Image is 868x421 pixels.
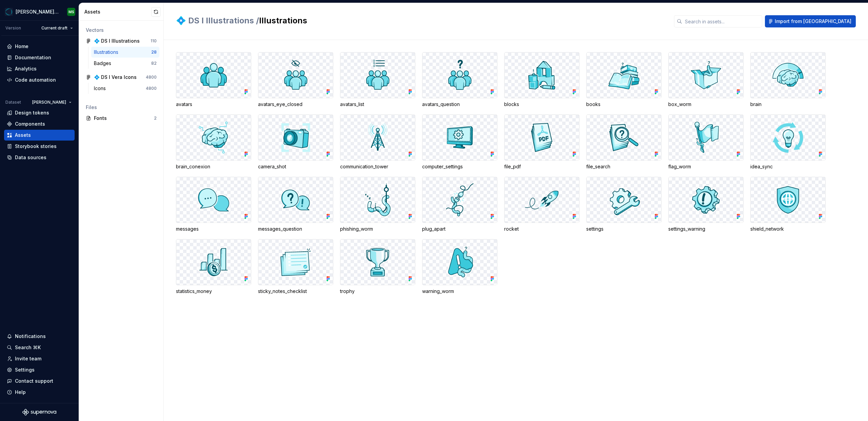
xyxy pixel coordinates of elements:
div: Files [86,104,157,111]
div: 28 [151,49,157,55]
button: Notifications [4,331,75,342]
div: Fonts [94,115,154,122]
input: Search in assets... [682,15,762,27]
div: avatars_question [422,101,497,108]
div: Analytics [15,65,37,72]
div: phishing_worm [340,226,415,232]
button: Contact support [4,376,75,386]
div: 💠 DS I Illustrations [94,38,140,44]
div: Vectors [86,27,157,34]
div: plug_apart [422,226,497,232]
a: Illustrations28 [91,47,159,58]
a: Design tokens [4,107,75,118]
div: Search ⌘K [15,344,41,351]
h2: Illustrations [176,15,666,26]
div: Assets [15,132,31,139]
span: 💠 DS I Illustrations / [176,16,259,25]
button: Help [4,387,75,398]
div: settings_warning [668,226,744,232]
div: Code automation [15,77,56,83]
a: Fonts2 [83,113,159,124]
div: 4800 [146,75,157,80]
div: 110 [151,38,157,44]
div: Badges [94,60,114,67]
a: Home [4,41,75,52]
a: Assets [4,130,75,141]
div: settings [586,226,662,232]
button: Import from [GEOGRAPHIC_DATA] [765,15,856,27]
button: [PERSON_NAME] [29,98,75,107]
span: Import from [GEOGRAPHIC_DATA] [775,18,851,25]
div: shield_network [750,226,826,232]
a: 💠 DS I Vera Icons4800 [83,72,159,83]
span: [PERSON_NAME] [32,100,66,105]
div: Documentation [15,54,51,61]
div: Settings [15,366,35,373]
div: books [586,101,662,108]
img: e0e0e46e-566d-4916-84b9-f308656432a6.png [5,8,13,16]
div: Help [15,389,26,396]
div: avatars_list [340,101,415,108]
div: Illustrations [94,49,121,56]
div: Contact support [15,378,53,384]
a: Storybook stories [4,141,75,152]
div: Icons [94,85,108,92]
div: Home [15,43,28,50]
div: Storybook stories [15,143,57,150]
a: Documentation [4,52,75,63]
div: messages [176,226,251,232]
div: camera_shot [258,163,333,170]
a: Settings [4,364,75,375]
a: Icons4800 [91,83,159,94]
div: [PERSON_NAME] Design System [16,8,59,15]
div: idea_sync [750,163,826,170]
button: Search ⌘K [4,342,75,353]
a: Analytics [4,63,75,74]
div: Invite team [15,355,41,362]
div: communication_tower [340,163,415,170]
div: file_search [586,163,662,170]
div: Dataset [5,100,21,105]
div: sticky_notes_checklist [258,288,333,295]
a: Badges82 [91,58,159,69]
a: 💠 DS I Illustrations110 [83,36,159,46]
div: box_worm [668,101,744,108]
div: Data sources [15,154,46,161]
div: blocks [504,101,579,108]
div: warning_worm [422,288,497,295]
div: rocket [504,226,579,232]
div: Notifications [15,333,46,340]
div: messages_question [258,226,333,232]
svg: Supernova Logo [22,409,56,416]
a: Data sources [4,152,75,163]
a: Components [4,119,75,129]
div: 💠 DS I Vera Icons [94,74,137,81]
div: computer_settings [422,163,497,170]
div: Assets [84,8,151,15]
div: statistics_money [176,288,251,295]
div: brain [750,101,826,108]
div: MS [68,9,74,15]
button: [PERSON_NAME] Design SystemMS [1,4,77,19]
div: flag_worm [668,163,744,170]
div: avatars_eye_closed [258,101,333,108]
div: Version [5,25,21,31]
button: Current draft [38,23,76,33]
div: 82 [151,61,157,66]
div: avatars [176,101,251,108]
div: brain_conexion [176,163,251,170]
a: Invite team [4,353,75,364]
div: 4800 [146,86,157,91]
span: Current draft [41,25,67,31]
div: Design tokens [15,109,49,116]
div: file_pdf [504,163,579,170]
div: Components [15,121,45,127]
div: trophy [340,288,415,295]
div: 2 [154,115,157,121]
a: Code automation [4,75,75,85]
